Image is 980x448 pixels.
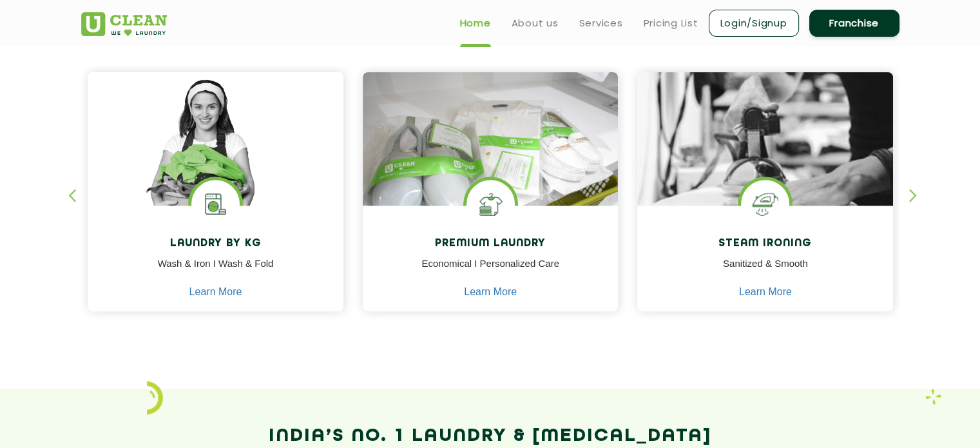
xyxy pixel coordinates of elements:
[709,10,799,37] a: Login/Signup
[191,180,240,228] img: laundry washing machine
[466,180,515,228] img: Shoes Cleaning
[739,286,792,298] a: Learn More
[460,15,491,31] a: Home
[81,12,167,36] img: UClean Laundry and Dry Cleaning
[88,72,343,242] img: a girl with laundry basket
[809,10,899,37] a: Franchise
[741,180,789,228] img: steam iron
[372,238,609,250] h4: Premium Laundry
[647,257,883,286] p: Sanitized & Smooth
[97,238,334,250] h4: Laundry by Kg
[579,15,623,31] a: Services
[464,286,517,298] a: Learn More
[147,381,163,414] img: icon_2.png
[512,15,559,31] a: About us
[925,389,941,405] img: Laundry wash and iron
[372,257,609,286] p: Economical I Personalized Care
[637,72,893,278] img: clothes ironed
[97,257,334,286] p: Wash & Iron I Wash & Fold
[647,238,883,250] h4: Steam Ironing
[363,72,619,242] img: laundry done shoes and clothes
[189,286,242,298] a: Learn More
[644,15,698,31] a: Pricing List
